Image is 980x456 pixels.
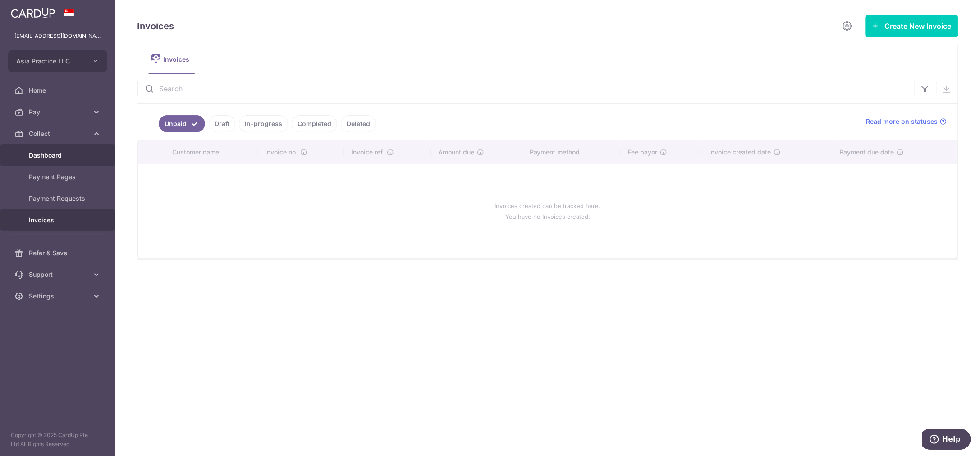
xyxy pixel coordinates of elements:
span: Invoice no. [266,148,298,157]
span: Read more on statuses [866,117,938,126]
a: Read more on statuses [866,117,947,126]
p: [EMAIL_ADDRESS][DOMAIN_NAME] [14,32,101,41]
span: Asia Practice LLC [16,57,83,66]
span: Invoices [29,216,88,225]
h5: Invoices [137,19,174,33]
span: Help [20,6,39,14]
a: Draft [209,115,235,132]
th: Customer name [165,140,258,164]
a: Completed [292,115,337,132]
a: Create New Invoice [866,15,958,37]
span: Collect [29,129,88,138]
span: Settings [29,292,88,301]
span: Support [29,270,88,279]
iframe: Opens a widget where you can find more information [922,429,971,451]
a: Deleted [341,115,376,132]
div: Invoices created can be tracked here. You have no Invoices created. [149,172,947,251]
th: Payment method [522,140,621,164]
span: Dashboard [29,151,88,160]
span: Create New Invoice [885,22,952,31]
span: Payment due date [840,148,894,157]
img: CardUp [11,7,55,18]
span: Invoices [163,55,195,64]
button: Asia Practice LLC [8,50,107,72]
span: Home [29,86,88,95]
a: In-progress [239,115,288,132]
span: Pay [29,108,88,117]
a: Unpaid [159,115,205,132]
span: Refer & Save [29,248,88,257]
span: Fee payor [628,148,657,157]
span: Invoice created date [709,148,771,157]
span: Payment Requests [29,194,88,203]
input: Search [137,74,915,103]
span: Amount due [438,148,474,157]
a: Invoices [148,45,195,74]
span: Invoice ref. [352,148,385,157]
span: Payment Pages [29,172,88,181]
